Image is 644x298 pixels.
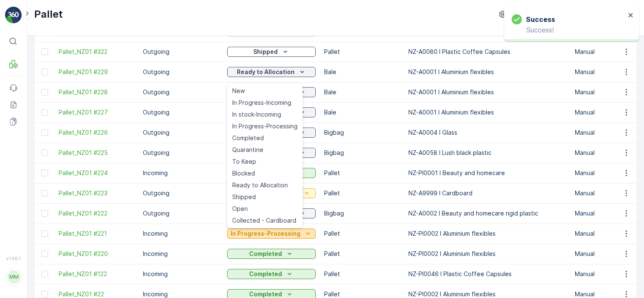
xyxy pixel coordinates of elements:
[41,190,48,197] div: Toggle Row Selected
[232,193,256,201] span: Shipped
[7,166,44,173] span: Net Weight :
[41,149,48,156] div: Toggle Row Selected
[227,269,316,279] button: Completed
[7,270,21,284] div: MM
[227,229,316,239] button: In Progress-Processing
[7,194,45,201] span: Asset Type :
[232,87,245,95] span: New
[41,69,48,75] div: Toggle Row Selected
[41,271,48,277] div: Toggle Row Selected
[408,88,566,96] p: NZ-A0001 I Aluminium flexibles
[59,169,134,177] a: Pallet_NZ01 #224
[227,83,303,228] ul: In Progress-Processing
[143,169,219,177] p: Incoming
[232,98,291,107] span: In Progress-Incoming
[41,210,48,217] div: Toggle Row Selected
[143,88,219,96] p: Outgoing
[49,152,57,159] span: 90
[59,189,134,197] a: Pallet_NZ01 #223
[41,291,48,298] div: Toggle Row Selected
[59,229,134,238] a: Pallet_NZ01 #221
[5,263,22,291] button: MM
[34,8,63,21] p: Pallet
[143,128,219,137] p: Outgoing
[324,229,400,238] p: Pallet
[408,209,566,218] p: NZ-A0002 I Beauty and homecare rigid plastic
[408,250,566,258] p: NZ-PI0002 I Aluminium flexibles
[143,108,219,117] p: Outgoing
[324,128,400,137] p: Bigbag
[59,48,134,56] a: Pallet_NZ01 #322
[7,180,47,187] span: Tare Weight :
[373,7,431,17] p: Pallet_NZ01 #473
[143,229,219,238] p: Incoming
[41,230,48,237] div: Toggle Row Selected
[408,48,566,56] p: NZ-A0080 I Plastic Coffee Capsules
[408,149,566,157] p: NZ-A0058 I Lush black plastic
[324,169,400,177] p: Pallet
[227,249,316,259] button: Completed
[408,270,566,278] p: NZ-PI0046 I Plastic Coffee Capsules
[45,194,65,201] span: Bigbag
[47,180,55,187] span: 20
[324,108,400,117] p: Bale
[526,14,555,24] h3: Success
[408,189,566,197] p: NZ-A9999 I Cardboard
[249,270,282,278] p: Completed
[232,134,264,142] span: Completed
[59,250,134,258] a: Pallet_NZ01 #220
[41,48,48,55] div: Toggle Row Selected
[143,48,219,56] p: Outgoing
[231,229,301,238] p: In Progress-Processing
[59,209,134,218] a: Pallet_NZ01 #222
[41,129,48,136] div: Toggle Row Selected
[143,68,219,76] p: Outgoing
[59,68,134,76] a: Pallet_NZ01 #229
[227,47,316,57] button: Shipped
[7,152,49,159] span: Total Weight :
[7,138,28,145] span: Name :
[408,229,566,238] p: NZ-PI0002 I Aluminium flexibles
[5,7,22,24] img: logo
[324,209,400,218] p: Bigbag
[628,12,634,20] button: close
[59,270,134,278] a: Pallet_NZ01 #122
[143,149,219,157] p: Outgoing
[324,189,400,197] p: Pallet
[143,250,219,258] p: Incoming
[232,110,281,119] span: In stock-Incoming
[253,48,278,56] p: Shipped
[59,128,134,137] a: Pallet_NZ01 #226
[59,88,134,96] a: Pallet_NZ01 #228
[227,67,316,77] button: Ready to Allocation
[44,166,52,173] span: 70
[324,149,400,157] p: Bigbag
[41,89,48,96] div: Toggle Row Selected
[408,108,566,117] p: NZ-A0001 I Aluminium flexibles
[232,157,256,166] span: To Keep
[324,250,400,258] p: Pallet
[232,122,298,130] span: In Progress-Processing
[143,270,219,278] p: Incoming
[28,138,79,145] span: Pallet_NZ01 #473
[249,250,282,258] p: Completed
[7,208,36,215] span: Material :
[41,109,48,116] div: Toggle Row Selected
[232,169,255,178] span: Blocked
[408,128,566,137] p: NZ-A0004 I Glass
[232,205,248,213] span: Open
[143,209,219,218] p: Outgoing
[36,208,108,215] span: NZ-A0014 I Blister Packs
[324,48,400,56] p: Pallet
[324,68,400,76] p: Bale
[41,250,48,257] div: Toggle Row Selected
